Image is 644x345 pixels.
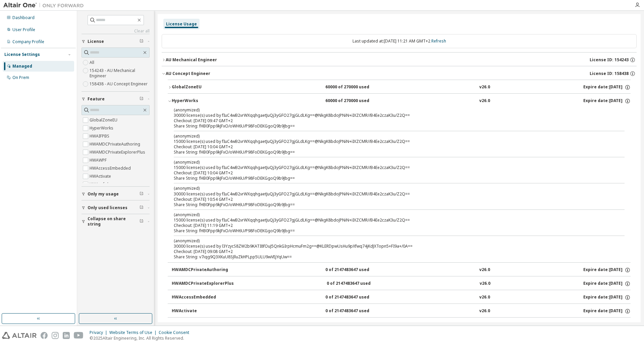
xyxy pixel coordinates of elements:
div: 15000 license(s) used by fIuC4wB2vrWXqqhgaetJuQj3yGFO27gjGLdLKg==@NkgK8bdoJPNiN+iIXZCMR//B4Ee2cza... [174,212,608,223]
p: (anonymized) [174,238,608,244]
div: AU Mechanical Engineer [166,57,217,63]
button: GlobalZoneEU60000 of 270000 usedv26.0Expire date:[DATE] [168,80,631,95]
a: Clear all [82,28,150,34]
div: Dashboard [12,15,35,20]
div: GlobalZoneEU [172,84,232,90]
div: Share String: fHB0Fpp9kJFxO/oWH6U/P98FoDEKGgoQ9b9Jbg== [174,228,608,234]
div: Website Terms of Use [109,330,159,335]
button: Collapse on share string [82,214,150,229]
label: HWActivate [90,172,112,180]
span: License [88,39,104,44]
div: Company Profile [12,39,44,45]
div: 0 of 2147483647 used [326,322,386,328]
div: Checkout: [DATE] 09:08 GMT+2 [174,249,608,254]
p: (anonymized) [174,107,608,113]
button: License [82,34,150,49]
span: Clear filter [140,39,144,44]
div: Share String: v7iqg9Q3XKuU8SJlluZkHPLpp5ULU9wVEjYqUw== [174,254,608,260]
button: Only used licenses [82,200,150,215]
label: HyperWorks [90,124,115,132]
button: HWActivate0 of 2147483647 usedv26.0Expire date:[DATE] [172,304,631,319]
div: v26.0 [479,322,490,328]
div: Privacy [90,330,109,335]
label: HWAccessEmbedded [90,164,132,172]
p: (anonymized) [174,212,608,218]
div: Managed [12,64,32,69]
div: AU Concept Engineer [166,71,210,76]
button: Feature [82,92,150,106]
label: 154243 - AU Mechanical Engineer [90,67,150,80]
div: Expire date: [DATE] [583,308,631,314]
div: Last updated at: [DATE] 11:21 AM GMT+2 [162,34,637,48]
div: 0 of 2147483647 used [325,294,386,300]
div: On Prem [12,75,29,80]
span: Clear filter [140,96,144,102]
div: 30000 license(s) used by fIuC4wB2vrWXqqhgaetJuQj3yGFO27gjGLdLKg==@NkgK8bdoJPNiN+iIXZCMR//B4Ee2cza... [174,107,608,118]
div: 0 of 2147483647 used [325,308,386,314]
div: v26.0 [480,281,490,287]
img: Altair One [3,2,87,9]
div: Expire date: [DATE] [583,98,631,104]
div: License Usage [166,21,197,27]
div: 15000 license(s) used by fIuC4wB2vrWXqqhgaetJuQj3yGFO27gjGLdLKg==@NkgK8bdoJPNiN+iIXZCMR//B4Ee2cza... [174,159,608,170]
button: HyperWorks60000 of 270000 usedv26.0Expire date:[DATE] [168,94,631,108]
p: (anonymized) [174,159,608,165]
div: HyperWorks [172,98,232,104]
div: 60000 of 270000 used [325,98,386,104]
p: © 2025 Altair Engineering, Inc. All Rights Reserved. [90,335,193,341]
div: HWActivate [172,308,232,314]
div: 30000 license(s) used by l3YzycS8ZW2b9KATI8fOuJ5QnkGIrpHcmuFm2g==@KLERDpwUsHu9pXfwq74jKdJXTopn5+F... [174,238,608,249]
a: Refresh [431,38,446,44]
div: v26.0 [479,308,490,314]
div: Share String: fHB0Fpp9kJFxO/oWH6U/P98FoDEKGgoQ9b9Jbg== [174,150,608,155]
span: License ID: 154243 [590,57,629,63]
p: (anonymized) [174,133,608,139]
div: v26.0 [479,98,490,104]
button: HWAMDCPrivateAuthoring0 of 2147483647 usedv26.0Expire date:[DATE] [172,263,631,277]
img: instagram.svg [52,332,59,339]
div: User Profile [12,27,35,32]
span: License ID: 158438 [590,71,629,76]
label: GlobalZoneEU [90,116,119,124]
div: Expire date: [DATE] [583,281,631,287]
div: 60000 of 270000 used [325,84,386,90]
div: HWAMDCPrivateAuthoring [172,267,232,273]
button: Only my usage [82,187,150,201]
div: 15000 license(s) used by fIuC4wB2vrWXqqhgaetJuQj3yGFO27gjGLdLKg==@NkgK8bdoJPNiN+iIXZCMR//B4Ee2cza... [174,133,608,144]
div: Checkout: [DATE] 10:04 GMT+2 [174,170,608,176]
span: Clear filter [140,191,144,197]
div: Share String: fHB0Fpp9kJFxO/oWH6U/P98FoDEKGgoQ9b9Jbg== [174,176,608,181]
div: Expire date: [DATE] [583,294,631,300]
span: Only my usage [88,191,119,197]
label: 158438 - AU Concept Engineer [90,80,149,88]
img: facebook.svg [41,332,48,339]
label: All [90,59,96,67]
div: Checkout: [DATE] 10:04 GMT+2 [174,144,608,150]
span: Clear filter [140,205,144,210]
div: v26.0 [479,267,490,273]
img: altair_logo.svg [2,332,37,339]
div: Share String: fHB0Fpp9kJFxO/oWH6U/P98FoDEKGgoQ9b9Jbg== [174,123,608,129]
div: Checkout: [DATE] 09:47 GMT+2 [174,118,608,123]
div: 0 of 2147483647 used [325,267,386,273]
button: AU Mechanical EngineerLicense ID: 154243 [162,53,637,67]
div: HWAMDCPrivateExplorerPlus [172,281,234,287]
div: Expire date: [DATE] [583,267,631,273]
div: Cookie Consent [159,330,193,335]
span: Clear filter [140,219,144,224]
div: HWAltairCopilotHyperWorks [172,322,233,328]
img: youtube.svg [74,332,84,339]
button: HWAltairCopilotHyperWorks0 of 2147483647 usedv26.0Expire date:[DATE] [172,318,631,332]
label: HWAcufwh [90,180,111,188]
label: HWAIFPBS [90,132,111,140]
div: Expire date: [DATE] [583,322,631,328]
span: Only used licenses [88,205,127,210]
span: Feature [88,96,105,102]
button: AU Concept EngineerLicense ID: 158438 [162,66,637,81]
span: Collapse on share string [88,216,140,227]
p: (anonymized) [174,185,608,191]
div: 30000 license(s) used by fIuC4wB2vrWXqqhgaetJuQj3yGFO27gjGLdLKg==@NkgK8bdoJPNiN+iIXZCMR//B4Ee2cza... [174,185,608,196]
button: HWAccessEmbedded0 of 2147483647 usedv26.0Expire date:[DATE] [172,290,631,305]
div: Share String: fHB0Fpp9kJFxO/oWH6U/P98FoDEKGgoQ9b9Jbg== [174,202,608,207]
div: 0 of 2147483647 used [327,281,387,287]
